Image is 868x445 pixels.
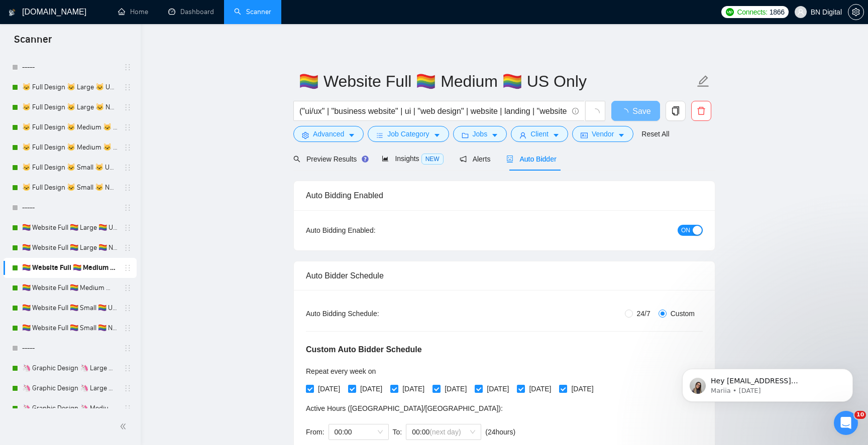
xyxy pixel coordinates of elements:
[633,308,655,319] span: 24/7
[44,29,173,167] span: Hey [EMAIL_ADDRESS][DOMAIN_NAME], Looks like your Upwork agency BN Digital ran out of connects. W...
[9,5,16,21] img: logo
[22,238,118,258] a: 🏳️‍🌈 Website Full 🏳️‍🌈 Large 🏳️‍🌈 Non US
[797,9,804,16] span: user
[553,131,560,139] span: caret-down
[293,126,364,142] button: settingAdvancedcaret-down
[618,131,625,139] span: caret-down
[22,378,118,398] a: 🦄 Graphic Design 🦄 Large 🦄 Non US
[120,421,130,431] span: double-left
[22,318,118,338] a: 🏳️‍🌈 Website Full 🏳️‍🌈 Small 🏳️‍🌈 Non US
[667,308,699,319] span: Custom
[22,57,118,77] a: -----
[118,8,148,16] a: homeHome
[22,218,118,238] a: 🏳️‍🌈 Website Full 🏳️‍🌈 Large 🏳️‍🌈 US Only
[473,128,488,139] span: Jobs
[313,128,344,139] span: Advanced
[124,143,132,152] span: holder
[299,69,695,94] input: Scanner name...
[22,298,118,318] a: 🏳️‍🌈 Website Full 🏳️‍🌈 Small 🏳️‍🌈 US Only
[293,156,300,163] span: search
[453,126,507,142] button: folderJobscaret-down
[848,4,864,20] button: setting
[234,8,271,16] a: searchScanner
[398,383,428,394] span: [DATE]
[124,244,132,252] span: holder
[356,383,386,394] span: [DATE]
[368,126,449,142] button: barsJob Categorycaret-down
[491,131,498,139] span: caret-down
[376,131,383,139] span: bars
[299,105,568,117] input: Search Freelance Jobs...
[124,123,132,131] span: holder
[387,128,429,139] span: Job Category
[382,155,389,162] span: area-chart
[506,155,556,163] span: Auto Bidder
[519,131,526,139] span: user
[124,164,132,172] span: holder
[124,224,132,232] span: holder
[22,97,118,117] a: 🐱 Full Design 🐱 Large 🐱 Non US
[306,428,324,436] span: From:
[697,75,710,88] span: edit
[854,411,866,419] span: 10
[306,308,438,319] div: Auto Bidding Schedule:
[348,131,355,139] span: caret-down
[592,128,614,139] span: Vendor
[302,131,309,139] span: setting
[306,404,503,412] span: Active Hours ( [GEOGRAPHIC_DATA]/[GEOGRAPHIC_DATA] ):
[22,258,118,278] a: 🏳️‍🌈 Website Full 🏳️‍🌈 Medium 🏳️‍🌈 US Only
[382,155,443,163] span: Insights
[124,384,132,392] span: holder
[124,344,132,352] span: holder
[124,83,132,91] span: holder
[567,383,597,394] span: [DATE]
[572,126,633,142] button: idcardVendorcaret-down
[393,428,402,436] span: To:
[22,358,118,378] a: 🦄 Graphic Design 🦄 Large 🦄 US Only
[22,178,118,198] a: 🐱 Full Design 🐱 Small 🐱 Non US
[692,106,711,115] span: delete
[22,137,118,158] a: 🐱 Full Design 🐱 Medium 🐱 Non US
[441,383,471,394] span: [DATE]
[611,101,660,121] button: Save
[485,428,515,436] span: ( 24 hours)
[462,131,469,139] span: folder
[124,324,132,332] span: holder
[412,424,475,439] span: 00:00
[361,155,370,164] div: Tooltip anchor
[737,7,767,18] span: Connects:
[632,105,650,117] span: Save
[22,338,118,358] a: -----
[306,181,703,210] div: Auto Bidding Enabled
[124,63,132,71] span: holder
[429,428,461,436] span: (next day)
[726,8,734,16] img: upwork-logo.png
[124,364,132,372] span: holder
[460,155,491,163] span: Alerts
[581,131,588,139] span: idcard
[691,101,711,121] button: delete
[168,8,214,16] a: dashboardDashboard
[124,184,132,192] span: holder
[44,39,173,48] p: Message from Mariia, sent 4w ago
[834,411,858,435] iframe: Intercom live chat
[460,156,467,163] span: notification
[124,103,132,111] span: holder
[525,383,555,394] span: [DATE]
[572,108,579,114] span: info-circle
[124,284,132,292] span: holder
[22,398,118,418] a: 🦄 Graphic Design 🦄 Medium 🦄 US Only
[666,106,685,115] span: copy
[641,128,669,139] a: Reset All
[124,404,132,412] span: holder
[530,128,549,139] span: Client
[511,126,568,142] button: userClientcaret-down
[6,32,60,53] span: Scanner
[848,8,864,16] a: setting
[22,158,118,178] a: 🐱 Full Design 🐱 Small 🐱 US Only
[620,108,632,116] span: loading
[306,261,703,290] div: Auto Bidder Schedule
[124,304,132,312] span: holder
